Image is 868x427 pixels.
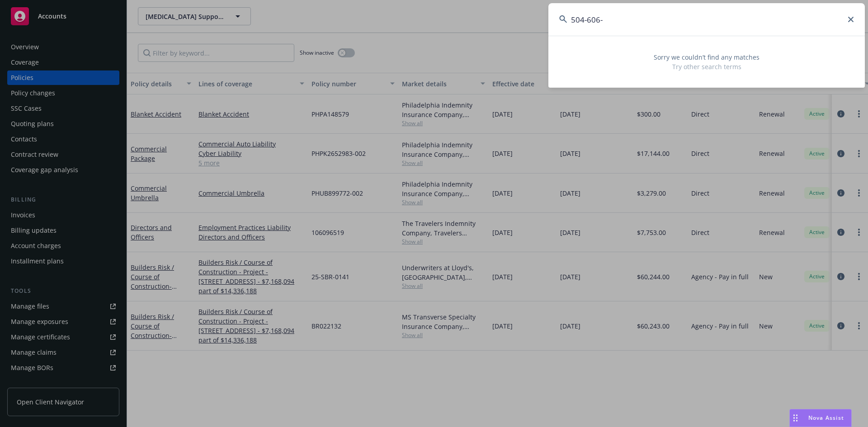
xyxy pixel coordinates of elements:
span: Sorry we couldn’t find any matches [559,52,854,62]
div: Drag to move [790,409,801,427]
button: Nova Assist [789,409,852,427]
input: Search... [548,3,865,36]
span: Try other search terms [559,62,854,71]
span: Nova Assist [808,414,844,422]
